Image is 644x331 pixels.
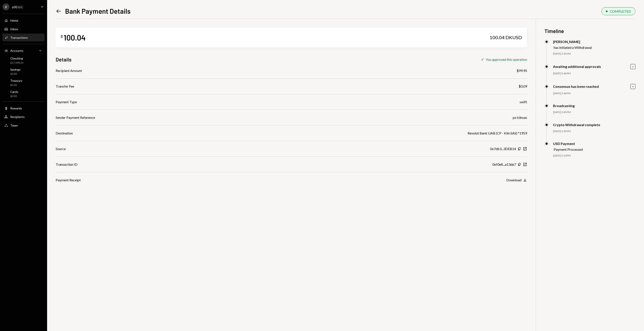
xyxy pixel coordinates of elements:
div: Sender Payment Reference [56,115,95,120]
div: Download [506,178,522,182]
div: swift [520,99,527,104]
div: 0xf0e8...a13de7 [492,162,516,167]
div: [DATE] 3:45 PM [553,52,635,56]
a: Cards$0.00 [3,89,45,99]
div: Crypto Withdrawal complete [553,123,600,127]
div: Payment Processed [554,147,583,151]
a: Transactions [3,34,45,41]
h3: Details [56,56,72,63]
div: Revolut Bank UAB (CP - Kiln SAS) *1959 [468,131,527,136]
a: Accounts [3,47,45,54]
div: Transactions [10,36,28,39]
div: [PERSON_NAME] [553,40,592,44]
div: 100.04 DKUSD [490,34,522,40]
div: P [3,3,9,10]
div: Payment Receipt [56,177,81,183]
div: $0.00 [10,83,22,87]
button: Download [506,178,527,183]
div: $0.00 [10,94,18,98]
div: [DATE] 3:46 PM [553,72,635,75]
h1: Bank Payment Details [65,7,131,15]
div: [DATE] 3:54 PM [553,154,635,158]
a: Team [3,121,45,129]
div: [DATE] 3:49 PM [553,110,635,114]
div: Transaction ID [56,162,78,167]
div: 0x7d63...3DEB14 [490,146,516,151]
div: Savings [10,68,21,71]
div: $0.09 [519,84,527,89]
div: $0.00 [10,72,21,76]
div: Accounts [10,49,23,52]
div: Checking [10,57,24,60]
div: Team [10,124,18,127]
div: Awaiting additional approvals [553,64,601,69]
div: Source [56,146,66,151]
div: $ [61,34,63,39]
div: p(X) LLC [12,5,23,9]
div: Payment Type [56,99,77,104]
div: [DATE] 3:46 PM [553,92,635,95]
a: Checking$17,098.25 [3,55,45,66]
div: Home [10,19,18,22]
div: Transfer Fee [56,84,74,89]
div: COMPLETED [610,9,631,13]
div: px kilnsas [513,115,527,120]
div: Destination [56,131,73,136]
h3: Timeline [544,27,635,34]
div: [DATE] 3:49 PM [553,130,635,133]
div: Broadcasting [553,104,575,108]
a: Rewards [3,104,45,112]
div: has initiated a Withdrawal [554,45,592,49]
a: Recipients [3,113,45,121]
div: You approved this operation [486,57,527,61]
div: Cards [10,90,18,94]
div: 100.04 [64,33,86,42]
a: Home [3,16,45,24]
div: $99.95 [517,68,527,73]
div: USD Payment [553,142,583,146]
div: $17,098.25 [10,61,24,65]
div: Recipient Amount [56,68,82,73]
div: Consensus has been reached [553,84,599,88]
div: Recipients [10,115,25,119]
div: Rewards [10,106,22,110]
div: Inbox [10,27,18,31]
a: Inbox [3,25,45,33]
a: Savings$0.00 [3,66,45,77]
div: Treasury [10,79,22,82]
a: Treasury$0.00 [3,78,45,88]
